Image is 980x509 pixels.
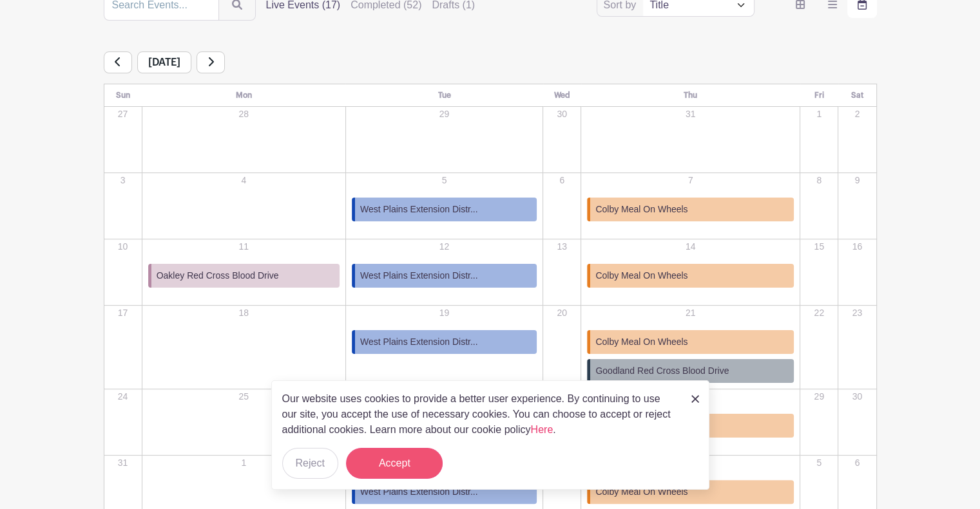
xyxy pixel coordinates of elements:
span: West Plains Extension Distr... [360,335,478,349]
p: 8 [801,174,837,187]
p: 10 [105,240,141,254]
img: close_button-5f87c8562297e5c2d7936805f587ecaba9071eb48480494691a3f1689db116b3.svg [691,395,699,403]
p: 22 [801,306,837,320]
p: 27 [105,107,141,121]
p: 30 [544,107,580,121]
p: 29 [801,390,837,403]
p: 2 [839,107,875,121]
p: 31 [105,456,141,470]
span: Oakley Red Cross Blood Drive [157,269,279,282]
p: 23 [839,306,875,320]
span: [DATE] [137,51,191,73]
p: 19 [347,306,542,320]
a: Colby Meal On Wheels [587,264,794,288]
p: 24 [105,390,141,403]
th: Wed [543,84,581,107]
a: West Plains Extension Distr... [352,330,537,354]
p: 29 [347,107,542,121]
p: 20 [544,306,580,320]
span: West Plains Extension Distr... [360,203,478,216]
p: 5 [801,456,837,470]
p: 11 [143,240,345,254]
p: 25 [143,390,345,403]
p: 6 [839,456,875,470]
p: 18 [143,306,345,320]
p: 31 [582,107,799,121]
p: 3 [105,174,141,187]
p: 17 [105,306,141,320]
p: 15 [801,240,837,254]
span: Goodland Red Cross Blood Drive [595,364,729,378]
a: West Plains Extension Distr... [352,480,537,504]
span: Colby Meal On Wheels [595,269,687,282]
a: West Plains Extension Distr... [352,264,537,288]
a: Here [531,424,553,435]
a: West Plains Extension Distr... [352,198,537,221]
a: Colby Meal On Wheels [587,330,794,354]
p: 1 [143,456,345,470]
p: 5 [347,174,542,187]
p: 13 [544,240,580,254]
span: Colby Meal On Wheels [595,485,687,499]
th: Sat [838,84,876,107]
p: 7 [582,174,799,187]
p: 30 [839,390,875,403]
th: Thu [581,84,800,107]
button: Reject [282,448,338,479]
p: 4 [143,174,345,187]
p: 21 [582,306,799,320]
a: Colby Meal On Wheels [587,198,794,221]
th: Fri [800,84,838,107]
span: West Plains Extension Distr... [360,485,478,499]
th: Sun [104,84,142,107]
p: 28 [143,107,345,121]
p: 9 [839,174,875,187]
span: Colby Meal On Wheels [595,335,687,349]
a: Oakley Red Cross Blood Drive [148,264,340,288]
span: Colby Meal On Wheels [595,203,687,216]
p: 12 [347,240,542,254]
p: 6 [544,174,580,187]
p: Our website uses cookies to provide a better user experience. By continuing to use our site, you ... [282,391,678,438]
p: 1 [801,107,837,121]
p: 14 [582,240,799,254]
th: Tue [345,84,543,107]
a: Colby Meal On Wheels [587,480,794,504]
p: 16 [839,240,875,254]
button: Accept [346,448,443,479]
th: Mon [142,84,345,107]
span: West Plains Extension Distr... [360,269,478,282]
a: Goodland Red Cross Blood Drive [587,359,794,383]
